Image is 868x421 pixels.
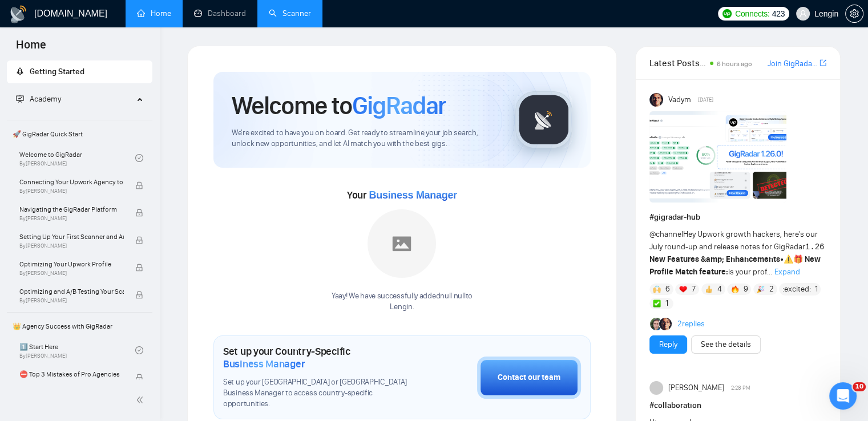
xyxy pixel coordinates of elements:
img: upwork-logo.png [722,9,732,18]
a: homeHome [137,9,171,18]
span: 9 [743,284,748,295]
img: 🙌 [653,285,661,293]
span: 2:28 PM [731,383,750,393]
button: Reply [649,335,687,354]
span: [DATE] [698,95,713,105]
a: dashboardDashboard [194,9,246,18]
h1: # gigradar-hub [649,211,826,224]
a: Reply [659,338,677,351]
span: check-circle [135,346,143,354]
span: Optimizing Your Upwork Profile [19,258,124,270]
span: Setting Up Your First Scanner and Auto-Bidder [19,231,124,242]
img: 🔥 [731,285,739,293]
a: export [819,58,826,68]
img: 🎉 [757,285,765,293]
span: 👑 Agency Success with GigRadar [8,315,151,338]
span: 🎁 [793,254,803,264]
a: 1️⃣ Start HereBy[PERSON_NAME] [19,338,135,363]
span: GigRadar [352,90,446,121]
a: Welcome to GigRadarBy[PERSON_NAME] [19,145,135,171]
span: Academy [16,94,61,104]
a: setting [845,9,863,18]
span: lock [135,236,143,244]
span: Optimizing and A/B Testing Your Scanner for Better Results [19,286,124,297]
a: 2replies [677,318,704,330]
span: 1 [665,298,668,309]
p: Lengin . [332,302,473,313]
span: Navigating the GigRadar Platform [19,204,124,215]
span: lock [135,181,143,189]
img: placeholder.png [368,209,436,278]
span: Your [347,189,457,201]
span: 1 [814,284,817,295]
span: 4 [717,284,722,295]
span: Latest Posts from the GigRadar Community [649,56,706,70]
span: 10 [853,382,866,391]
a: searchScanner [269,9,311,18]
code: 1.26 [805,242,825,252]
img: ❤️ [679,285,687,293]
span: Getting Started [30,67,84,76]
span: double-left [136,394,147,406]
span: Connects: [735,7,769,20]
div: Yaay! We have successfully added null null to [332,291,473,313]
button: setting [845,5,863,23]
span: Business Manager [223,358,305,370]
img: Vadym [649,93,663,107]
span: Expand [774,267,800,277]
img: gigradar-logo.png [515,91,572,148]
span: Academy [30,94,61,104]
span: ⚠️ [784,254,793,264]
span: Hey Upwork growth hackers, here's our July round-up and release notes for GigRadar • is your prof... [649,229,825,277]
span: We're excited to have you on board. Get ready to streamline your job search, unlock new opportuni... [232,128,497,149]
h1: Set up your Country-Specific [223,345,420,370]
span: By [PERSON_NAME] [19,242,124,249]
span: Business Manager [369,189,457,201]
h1: # collaboration [649,399,826,412]
span: By [PERSON_NAME] [19,188,124,195]
div: Contact our team [498,371,560,384]
h1: Welcome to [232,90,446,121]
span: 6 [665,284,670,295]
span: 🚀 GigRadar Quick Start [8,123,151,145]
span: By [PERSON_NAME] [19,270,124,277]
span: 423 [772,7,784,20]
a: Join GigRadar Slack Community [768,58,817,70]
span: 7 [691,284,695,295]
li: Getting Started [7,60,152,83]
iframe: Intercom live chat [829,382,857,410]
span: check-circle [135,154,143,162]
span: @channel [649,229,683,239]
span: Home [7,37,55,60]
span: lock [135,209,143,217]
span: By [PERSON_NAME] [19,297,124,304]
span: Vadym [668,94,691,106]
img: Alex B [650,318,663,330]
img: logo [9,5,27,23]
span: 2 [769,284,774,295]
img: 👍 [705,285,713,293]
img: F09AC4U7ATU-image.png [649,111,786,203]
span: By [PERSON_NAME] [19,215,124,222]
span: lock [135,264,143,272]
span: Set up your [GEOGRAPHIC_DATA] or [GEOGRAPHIC_DATA] Business Manager to access country-specific op... [223,377,420,410]
span: ⛔ Top 3 Mistakes of Pro Agencies [19,369,124,380]
span: 6 hours ago [717,60,752,68]
span: fund-projection-screen [16,95,24,103]
span: lock [135,291,143,299]
img: ✅ [653,299,661,307]
span: export [819,58,826,67]
span: user [799,10,807,18]
a: See the details [701,338,751,351]
span: lock [135,374,143,382]
span: Connecting Your Upwork Agency to GigRadar [19,176,124,188]
button: See the details [691,335,761,354]
strong: New Features &amp; Enhancements [649,254,780,264]
span: :excited: [782,283,810,295]
button: Contact our team [477,357,581,399]
span: [PERSON_NAME] [668,382,724,394]
span: rocket [16,67,24,75]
